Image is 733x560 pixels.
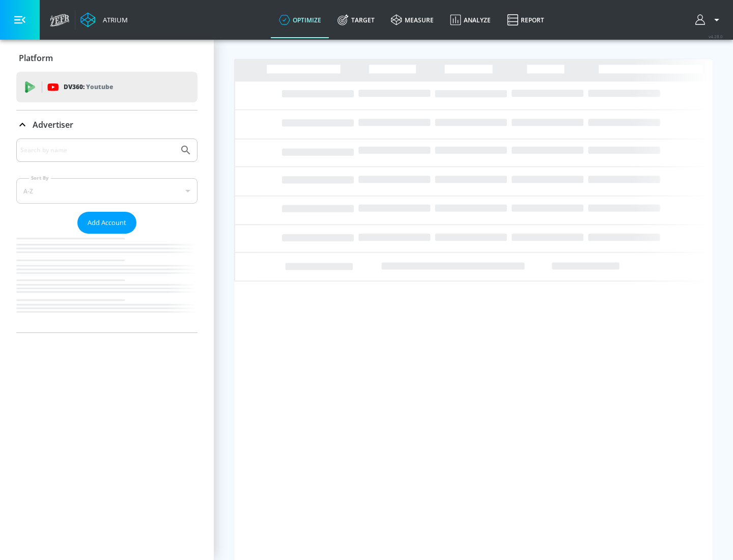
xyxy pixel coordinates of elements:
[16,44,198,72] div: Platform
[88,217,126,229] span: Add Account
[86,81,113,92] p: Youtube
[499,2,552,38] a: Report
[442,2,499,38] a: Analyze
[16,72,198,102] div: DV360: Youtube
[33,119,73,130] p: Advertiser
[29,175,51,181] label: Sort By
[16,110,198,139] div: Advertiser
[709,34,723,39] span: v 4.28.0
[16,234,198,332] nav: list of Advertiser
[64,81,113,93] p: DV360:
[383,2,442,38] a: measure
[20,144,175,157] input: Search by name
[16,178,198,204] div: A-Z
[80,12,128,27] a: Atrium
[19,52,53,64] p: Platform
[16,138,198,332] div: Advertiser
[77,212,136,234] button: Add Account
[329,2,383,38] a: Target
[99,15,128,24] div: Atrium
[271,2,329,38] a: optimize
